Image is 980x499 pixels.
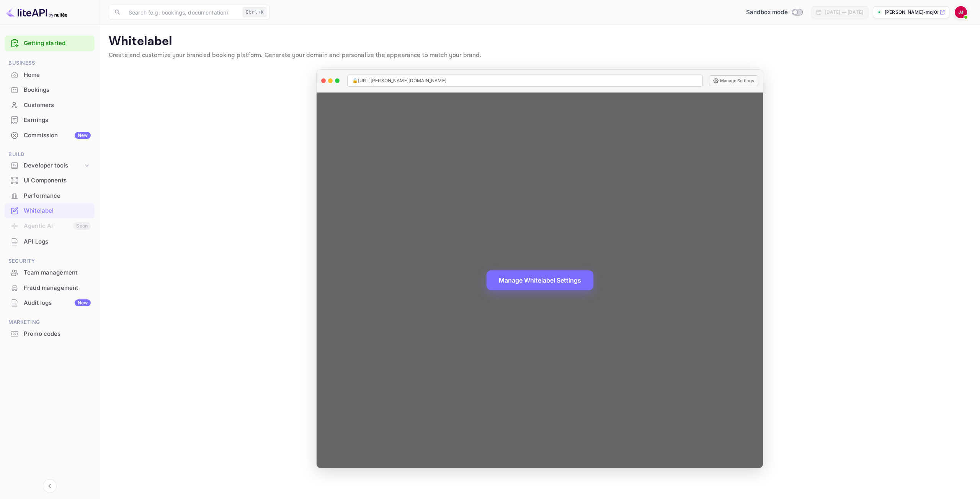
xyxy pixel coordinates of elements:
[75,299,91,306] div: New
[24,299,91,307] div: Audit logs
[709,75,758,86] button: Manage Settings
[5,150,95,159] span: Build
[24,161,83,170] div: Developer tools
[5,296,95,310] a: Audit logsNew
[5,173,95,187] a: UI Components
[24,131,91,140] div: Commission
[5,234,95,249] a: API Logs
[5,327,95,341] a: Promo codes
[5,128,95,142] a: CommissionNew
[5,83,95,98] div: Bookings
[24,268,91,277] div: Team management
[5,36,95,51] div: Getting started
[24,330,91,338] div: Promo codes
[24,206,91,215] div: Whitelabel
[5,189,95,203] a: Performance
[743,8,805,17] div: Switch to Production mode
[5,257,95,265] span: Security
[24,101,91,110] div: Customers
[24,284,91,293] div: Fraud management
[825,9,863,16] div: [DATE] — [DATE]
[5,59,95,67] span: Business
[5,234,95,249] div: API Logs
[5,281,95,296] div: Fraud management
[5,318,95,327] span: Marketing
[5,128,95,143] div: CommissionNew
[109,51,971,60] p: Create and customize your branded booking platform. Generate your domain and personalize the appe...
[5,265,95,280] a: Team management
[5,327,95,341] div: Promo codes
[24,39,91,48] a: Getting started
[5,98,95,112] a: Customers
[24,71,91,80] div: Home
[5,113,95,127] a: Earnings
[243,7,266,17] div: Ctrl+K
[24,86,91,94] div: Bookings
[24,192,91,200] div: Performance
[24,237,91,246] div: API Logs
[352,77,446,84] span: 🔒 [URL][PERSON_NAME][DOMAIN_NAME]
[5,296,95,310] div: Audit logsNew
[5,98,95,113] div: Customers
[5,265,95,280] div: Team management
[885,9,938,16] p: [PERSON_NAME]-mqj0a.nuitee....
[24,176,91,185] div: UI Components
[5,159,95,172] div: Developer tools
[5,203,95,218] a: Whitelabel
[955,6,967,18] img: John Joe
[43,479,57,493] button: Collapse navigation
[124,5,240,20] input: Search (e.g. bookings, documentation)
[6,6,67,18] img: LiteAPI logo
[5,68,95,83] div: Home
[75,132,91,139] div: New
[487,270,593,290] button: Manage Whitelabel Settings
[746,8,788,17] span: Sandbox mode
[5,68,95,82] a: Home
[5,173,95,188] div: UI Components
[5,113,95,128] div: Earnings
[109,34,971,49] p: Whitelabel
[5,281,95,295] a: Fraud management
[24,116,91,125] div: Earnings
[5,189,95,203] div: Performance
[5,203,95,218] div: Whitelabel
[5,83,95,97] a: Bookings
